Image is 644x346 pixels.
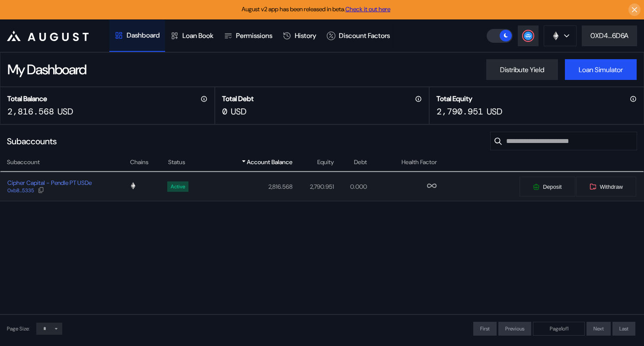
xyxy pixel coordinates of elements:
[576,176,637,197] button: Withdraw
[182,31,214,40] div: Loan Book
[487,106,502,117] div: USD
[593,325,604,332] span: Next
[127,31,160,40] div: Dashboard
[354,158,367,167] span: Debt
[165,20,219,52] a: Loan Book
[7,60,86,79] div: My Dashboard
[505,325,524,332] span: Previous
[7,179,92,187] div: Cipher Capital - Pendle PT USDe
[345,5,390,13] a: Check it out here
[322,20,395,52] a: Discount Factors
[619,325,628,332] span: Last
[519,176,575,197] button: Deposit
[612,322,635,336] button: Last
[206,172,293,201] td: 2,816.568
[7,158,40,167] span: Subaccount
[587,322,611,336] button: Next
[109,20,165,52] a: Dashboard
[544,25,577,46] button: chain logo
[550,325,568,332] span: Page 1 of 1
[402,158,437,167] span: Health Factor
[565,59,637,80] button: Loan Simulator
[590,31,628,40] div: 0XD4...6D6A
[57,106,73,117] div: USD
[7,94,47,103] h2: Total Balance
[543,184,561,190] span: Deposit
[437,94,472,103] h2: Total Equity
[579,65,623,74] div: Loan Simulator
[7,325,29,332] div: Page Size:
[247,158,293,167] span: Account Balance
[551,31,561,41] img: chain logo
[7,106,54,117] div: 2,816.568
[130,158,149,167] span: Chains
[231,106,246,117] div: USD
[171,184,185,190] div: Active
[295,31,316,40] div: History
[129,182,137,190] img: chain logo
[339,31,390,40] div: Discount Factors
[242,5,390,13] span: August v2 app has been released in beta.
[277,20,322,52] a: History
[222,94,254,103] h2: Total Debt
[582,25,637,46] button: 0XD4...6D6A
[293,172,335,201] td: 2,790.951
[480,325,490,332] span: First
[335,172,367,201] td: 0.000
[600,184,623,190] span: Withdraw
[236,31,272,40] div: Permissions
[219,20,277,52] a: Permissions
[486,59,558,80] button: Distribute Yield
[498,322,531,336] button: Previous
[7,187,34,194] div: 0xb8...5335
[168,158,185,167] span: Status
[7,136,57,147] div: Subaccounts
[317,158,334,167] span: Equity
[500,65,544,74] div: Distribute Yield
[437,106,483,117] div: 2,790.951
[473,322,497,336] button: First
[222,106,227,117] div: 0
